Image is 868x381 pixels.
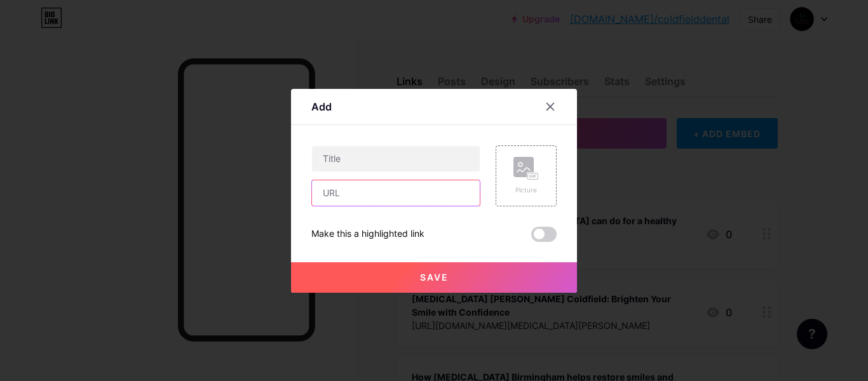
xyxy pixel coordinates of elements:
input: URL [312,180,480,206]
div: Picture [513,185,539,195]
div: Add [311,99,332,114]
input: Title [312,146,480,171]
div: Make this a highlighted link [311,227,424,242]
span: Save [420,272,449,283]
button: Save [291,262,577,293]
